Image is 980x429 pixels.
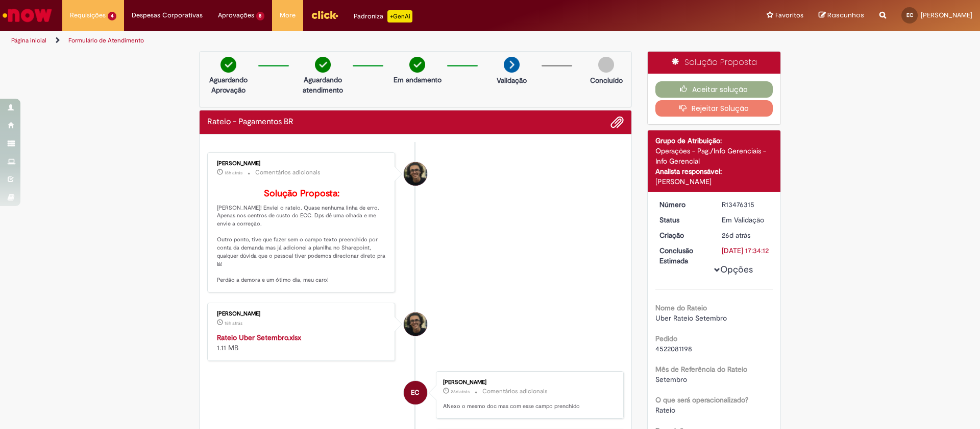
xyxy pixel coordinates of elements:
div: Analista responsável: [655,166,773,176]
span: Rateio [655,405,675,415]
span: Requisições [70,10,106,20]
span: More [280,10,296,20]
div: [PERSON_NAME] [217,311,387,317]
div: Operações - Pag./Info Gerenciais - Info Gerencial [655,146,773,166]
span: EC [411,380,420,405]
button: Adicionar anexos [610,116,624,129]
b: Solução Proposta: [264,188,339,199]
b: Mês de Referência do Rateio [655,365,747,374]
span: 18h atrás [225,320,242,326]
button: Aceitar solução [655,81,773,98]
img: arrow-next.png [504,57,520,73]
p: ANexo o mesmo doc mas com esse campo prenchido [443,402,613,411]
button: Rejeitar Solução [655,100,773,117]
div: [PERSON_NAME] [217,161,387,167]
b: O que será operacionalizado? [655,395,748,404]
dt: Número [652,199,715,210]
div: Cleber Gressoni Rodrigues [404,162,427,186]
a: Formulário de Atendimento [68,36,144,44]
span: 26d atrás [451,389,470,395]
span: EC [906,12,913,18]
p: Em andamento [394,75,442,85]
span: 4 [108,12,116,20]
b: Pedido [655,334,677,343]
time: 03/09/2025 11:34:08 [722,231,750,240]
p: [PERSON_NAME]! Enviei o rateio. Quase nenhuma linha de erro. Apenas nos centros de custo do ECC. ... [217,189,387,284]
div: Grupo de Atribuição: [655,136,773,146]
span: Setembro [655,375,687,384]
img: check-circle-green.png [220,57,236,73]
img: click_logo_yellow_360x200.png [311,7,338,22]
dt: Criação [652,230,715,240]
img: img-circle-grey.png [598,57,614,73]
span: 4522081198 [655,344,692,353]
div: Em Validação [722,215,769,225]
div: [PERSON_NAME] [443,379,613,386]
div: Emilio Jose Andres Casado [404,381,427,404]
span: Rascunhos [827,10,864,20]
span: Uber Rateio Setembro [655,313,727,323]
p: Validação [497,75,527,85]
div: [DATE] 17:34:12 [722,245,769,256]
div: R13476315 [722,199,769,210]
a: Página inicial [11,36,46,44]
time: 03/09/2025 11:38:39 [451,389,470,395]
div: Cleber Gressoni Rodrigues [404,312,427,336]
div: 03/09/2025 11:34:08 [722,230,769,240]
div: [PERSON_NAME] [655,176,773,187]
p: Aguardando Aprovação [204,75,253,95]
time: 28/09/2025 16:04:34 [225,170,242,176]
a: Rateio Uber Setembro.xlsx [217,333,301,342]
span: Despesas Corporativas [132,10,203,20]
img: check-circle-green.png [409,57,425,73]
small: Comentários adicionais [482,387,548,396]
time: 28/09/2025 15:59:30 [225,320,242,326]
span: Favoritos [775,10,803,20]
dt: Conclusão Estimada [652,245,715,266]
ul: Trilhas de página [8,31,646,50]
small: Comentários adicionais [255,168,321,177]
b: Nome do Rateio [655,303,707,312]
h2: Rateio - Pagamentos BR Histórico de tíquete [207,118,293,127]
div: 1.11 MB [217,332,387,353]
dt: Status [652,215,715,225]
span: 18h atrás [225,170,242,176]
span: 26d atrás [722,231,750,240]
a: Rascunhos [819,11,864,20]
img: check-circle-green.png [315,57,331,73]
p: Aguardando atendimento [298,75,348,95]
span: 8 [256,12,265,20]
p: Concluído [590,75,623,85]
p: +GenAi [387,10,412,22]
span: Aprovações [218,10,254,20]
div: Solução Proposta [648,52,781,74]
img: ServiceNow [1,5,54,26]
span: [PERSON_NAME] [921,11,972,19]
div: Padroniza [354,10,412,22]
